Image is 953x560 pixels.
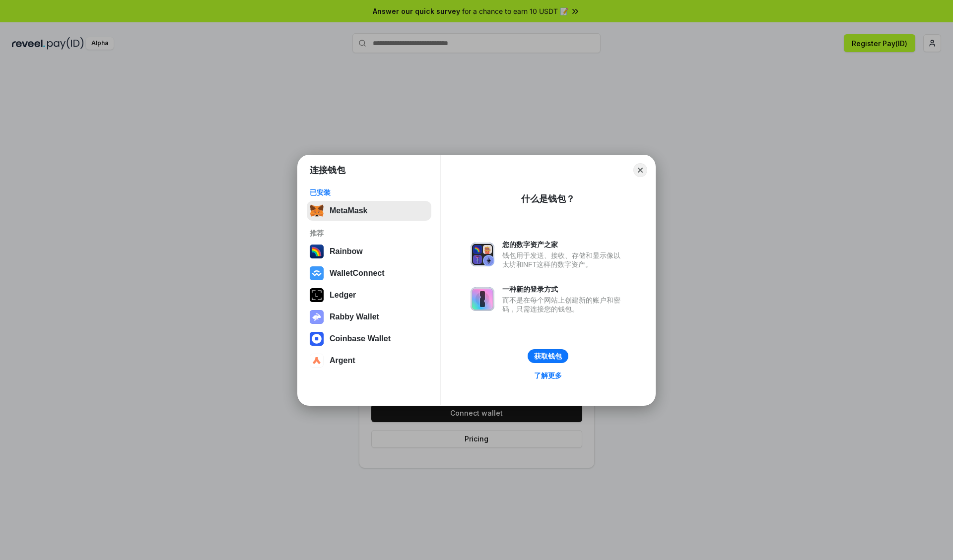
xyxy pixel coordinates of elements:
[502,251,625,269] div: 钱包用于发送、接收、存储和显示像以太坊和NFT这样的数字资产。
[307,329,431,349] button: Coinbase Wallet
[307,307,431,327] button: Rabby Wallet
[307,263,431,283] button: WalletConnect
[330,247,363,256] div: Rainbow
[502,296,625,313] div: 而不是在每个网站上创建新的账户和密码，只需连接您的钱包。
[310,204,324,218] img: svg+xml,%3Csvg%20fill%3D%22none%22%20height%3D%2233%22%20viewBox%3D%220%200%2035%2033%22%20width%...
[633,163,647,177] button: Close
[330,312,379,321] div: Rabby Wallet
[534,371,562,380] div: 了解更多
[528,369,568,382] a: 了解更多
[307,201,431,221] button: MetaMask
[330,206,367,215] div: MetaMask
[330,356,355,365] div: Argent
[310,332,324,346] img: svg+xml,%3Csvg%20width%3D%2228%22%20height%3D%2228%22%20viewBox%3D%220%200%2028%2028%22%20fill%3D...
[330,291,356,300] div: Ledger
[310,164,345,176] h1: 连接钱包
[310,188,428,197] div: 已安装
[502,285,625,294] div: 一种新的登录方式
[307,285,431,305] button: Ledger
[310,310,324,324] img: svg+xml,%3Csvg%20xmlns%3D%22http%3A%2F%2Fwww.w3.org%2F2000%2Fsvg%22%20fill%3D%22none%22%20viewBox...
[310,266,324,280] img: svg+xml,%3Csvg%20width%3D%2228%22%20height%3D%2228%22%20viewBox%3D%220%200%2028%2028%22%20fill%3D...
[330,269,385,278] div: WalletConnect
[528,349,568,363] button: 获取钱包
[521,193,575,205] div: 什么是钱包？
[307,351,431,371] button: Argent
[310,288,324,302] img: svg+xml,%3Csvg%20xmlns%3D%22http%3A%2F%2Fwww.w3.org%2F2000%2Fsvg%22%20width%3D%2228%22%20height%3...
[310,245,324,258] img: svg+xml,%3Csvg%20width%3D%22120%22%20height%3D%22120%22%20viewBox%3D%220%200%20120%20120%22%20fil...
[310,229,428,238] div: 推荐
[310,354,324,368] img: svg+xml,%3Csvg%20width%3D%2228%22%20height%3D%2228%22%20viewBox%3D%220%200%2028%2028%22%20fill%3D...
[307,242,431,261] button: Rainbow
[471,287,494,311] img: svg+xml,%3Csvg%20xmlns%3D%22http%3A%2F%2Fwww.w3.org%2F2000%2Fsvg%22%20fill%3D%22none%22%20viewBox...
[502,240,625,249] div: 您的数字资产之家
[330,334,391,343] div: Coinbase Wallet
[471,243,494,266] img: svg+xml,%3Csvg%20xmlns%3D%22http%3A%2F%2Fwww.w3.org%2F2000%2Fsvg%22%20fill%3D%22none%22%20viewBox...
[534,352,562,361] div: 获取钱包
